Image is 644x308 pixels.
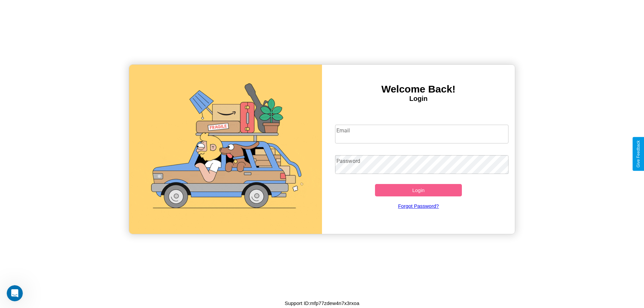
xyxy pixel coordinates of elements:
[322,83,515,95] h3: Welcome Back!
[7,285,23,301] iframe: Intercom live chat
[332,196,505,215] a: Forgot Password?
[285,299,360,308] p: Support ID: mfp77zdew4n7x3rxoa
[375,184,462,196] button: Login
[636,140,641,168] div: Give Feedback
[322,95,515,103] h4: Login
[129,65,322,234] img: gif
